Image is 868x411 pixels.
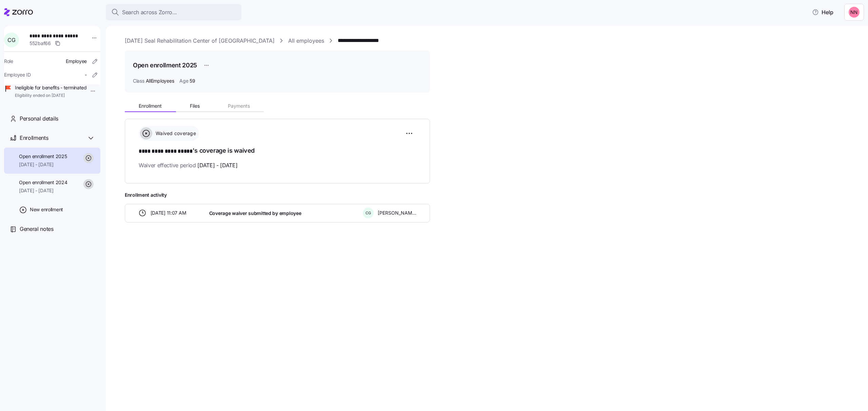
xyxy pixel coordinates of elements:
button: Help [807,5,839,19]
a: [DATE] Seal Rehabilitation Center of [GEOGRAPHIC_DATA] [125,37,275,45]
span: C G [366,211,371,215]
span: - [85,71,87,78]
span: [DATE] - [DATE] [197,161,237,170]
span: Payments [228,104,250,108]
span: Employee ID [4,71,31,78]
span: Files [190,104,200,108]
span: Enrollment [139,104,162,108]
span: Waived coverage [154,130,196,137]
span: Enrollments [20,134,48,142]
span: Help [812,8,833,16]
span: 552baf66 [29,40,51,47]
span: [PERSON_NAME] [378,210,416,216]
span: [DATE] - [DATE] [19,161,67,168]
span: Eligibility ended on [DATE] [15,93,87,99]
span: Role [4,58,13,65]
span: [DATE] 11:07 AM [151,210,186,216]
span: Waiver effective period [139,161,238,170]
h1: Open enrollment 2025 [133,61,197,69]
span: Ineligible for benefits - terminated [15,84,87,91]
span: Coverage waiver submitted by employee [209,210,301,217]
span: Enrollment activity [125,192,430,198]
span: 59 [190,78,195,84]
span: Open enrollment 2025 [19,153,67,160]
span: Personal details [20,114,58,123]
a: All employees [288,37,324,45]
span: [DATE] - [DATE] [19,187,67,194]
span: Open enrollment 2024 [19,179,67,186]
h1: 's coverage is waived [139,146,416,156]
button: Search across Zorro... [106,4,241,20]
span: C G [7,37,15,43]
span: General notes [20,225,54,233]
span: Employee [66,58,87,65]
span: AllEmployees [146,78,174,84]
span: Age [179,78,188,84]
span: Search across Zorro... [122,8,177,17]
span: New enrollment [30,206,63,213]
img: 37cb906d10cb440dd1cb011682786431 [849,7,860,18]
span: Class [133,78,144,84]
